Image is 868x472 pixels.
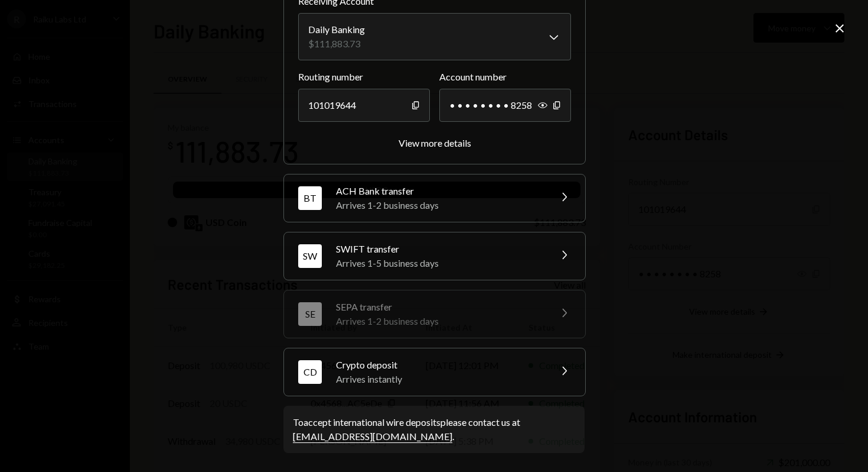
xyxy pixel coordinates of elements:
[284,174,585,222] button: BTACH Bank transferArrives 1-2 business days
[298,70,430,84] label: Routing number
[284,290,585,338] button: SESEPA transferArrives 1-2 business days
[298,360,322,384] div: CD
[298,89,430,122] div: 101019644
[298,13,571,60] button: Receiving Account
[336,372,543,386] div: Arrives instantly
[284,232,585,280] button: SWSWIFT transferArrives 1-5 business days
[399,137,471,150] button: View more details
[336,314,543,328] div: Arrives 1-2 business days
[336,184,543,198] div: ACH Bank transfer
[293,415,575,444] div: To accept international wire deposits please contact us at .
[293,431,452,443] a: [EMAIL_ADDRESS][DOMAIN_NAME]
[298,244,322,268] div: SW
[336,256,543,270] div: Arrives 1-5 business days
[298,186,322,210] div: BT
[399,137,471,148] div: View more details
[336,242,543,256] div: SWIFT transfer
[439,70,571,84] label: Account number
[298,302,322,326] div: SE
[336,300,543,314] div: SEPA transfer
[439,89,571,122] div: • • • • • • • • 8258
[336,358,543,372] div: Crypto deposit
[336,198,543,212] div: Arrives 1-2 business days
[284,348,585,396] button: CDCrypto depositArrives instantly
